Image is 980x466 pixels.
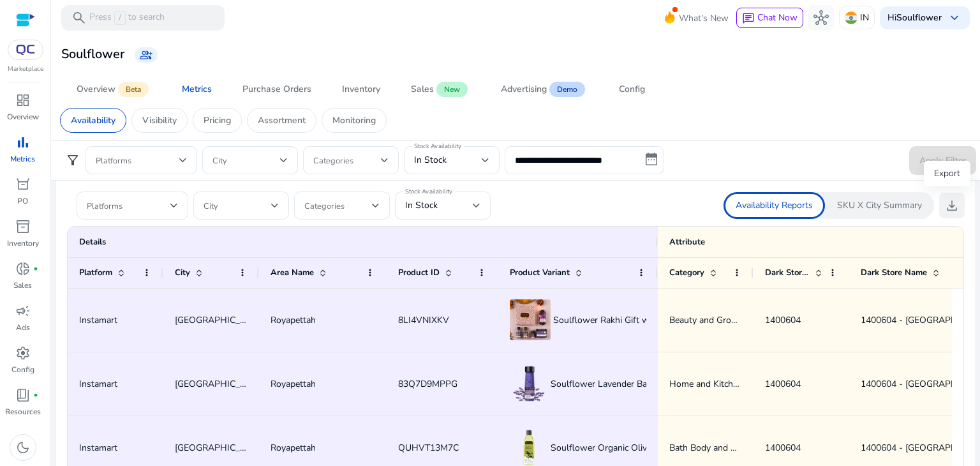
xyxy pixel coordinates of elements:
[757,11,798,24] span: Chat Now
[71,10,87,26] span: search
[813,10,829,26] span: hub
[510,363,548,404] img: Product Image
[182,85,212,94] div: Metrics
[8,64,43,74] p: Marketplace
[114,11,126,25] span: /
[10,153,35,165] p: Metrics
[924,161,970,186] div: Export
[944,198,960,213] span: download
[551,435,930,461] span: Soulflower Organic Olive Oil, No [MEDICAL_DATA], Deep Moisturisation, Massage Oil - 120 ml
[398,442,459,454] span: QUHVT13M7C
[79,442,117,454] span: Instamart
[736,199,813,212] p: Availability Reports
[549,82,585,97] span: Demo
[175,442,265,454] span: [GEOGRAPHIC_DATA]
[15,93,31,108] span: dashboard
[89,11,165,25] p: Press to search
[860,6,869,29] p: IN
[17,195,28,207] p: PO
[175,314,265,326] span: [GEOGRAPHIC_DATA]
[342,85,380,94] div: Inventory
[7,111,39,123] p: Overview
[398,267,440,278] span: Product ID
[79,314,117,326] span: Instamart
[414,142,461,151] mat-label: Stock Availability
[15,135,31,150] span: bar_chart
[61,47,124,62] h3: Soulflower
[765,267,810,278] span: Dark Store ID
[619,85,645,94] div: Config
[845,11,857,24] img: in.svg
[175,378,265,390] span: [GEOGRAPHIC_DATA]
[79,236,106,248] span: Details
[15,261,31,276] span: donut_small
[510,267,570,278] span: Product Variant
[142,114,177,127] p: Visibility
[242,85,311,94] div: Purchase Orders
[896,11,942,24] b: Soulflower
[887,13,942,22] p: Hi
[271,314,316,326] span: Royapettah
[551,371,947,397] span: Soulflower Lavender Bath Salt with [MEDICAL_DATA] for relaxation, pain relief, body scrub - 500 g
[436,82,468,97] span: New
[77,85,115,94] div: Overview
[15,303,31,319] span: campaign
[135,47,158,63] a: group_add
[947,10,962,26] span: keyboard_arrow_down
[669,378,770,390] span: Home and Kitchen Needs
[765,442,801,454] span: 1400604
[271,267,314,278] span: Area Name
[765,378,801,390] span: 1400604
[79,378,117,390] span: Instamart
[669,236,705,248] span: Attribute
[669,314,756,326] span: Beauty and Grooming
[669,442,747,454] span: Bath Body and Hair
[33,266,38,271] span: fiber_manual_record
[15,345,31,361] span: settings
[14,45,37,55] img: QC-logo.svg
[679,7,729,29] span: What's New
[861,267,927,278] span: Dark Store Name
[510,299,551,340] img: Product Image
[742,12,755,25] span: chat
[15,219,31,234] span: inventory_2
[271,442,316,454] span: Royapettah
[258,114,306,127] p: Assortment
[501,85,547,94] div: Advertising
[204,114,231,127] p: Pricing
[414,154,447,166] span: In Stock
[15,387,31,403] span: book_4
[65,153,80,168] span: filter_alt
[271,378,316,390] span: Royapettah
[939,193,965,218] button: download
[118,82,149,97] span: Beta
[332,114,376,127] p: Monitoring
[13,280,32,291] p: Sales
[808,5,834,31] button: hub
[398,378,457,390] span: 83Q7D9MPPG
[16,322,30,333] p: Ads
[33,393,38,398] span: fiber_manual_record
[553,307,926,333] span: Soulflower Rakhi Gift with Lavender Aroma Oil, Soap, Body Massage Oil, & Potpourri - 600 g
[765,314,801,326] span: 1400604
[405,199,438,211] span: In Stock
[398,314,449,326] span: 8LI4VNIXKV
[11,364,34,375] p: Config
[411,85,434,94] div: Sales
[405,187,452,196] mat-label: Stock Availability
[79,267,112,278] span: Platform
[15,177,31,192] span: orders
[669,267,704,278] span: Category
[5,406,41,417] p: Resources
[140,49,152,61] span: group_add
[736,8,803,28] button: chatChat Now
[71,114,115,127] p: Availability
[7,237,39,249] p: Inventory
[837,199,922,212] p: SKU X City Summary
[175,267,190,278] span: City
[15,440,31,455] span: dark_mode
